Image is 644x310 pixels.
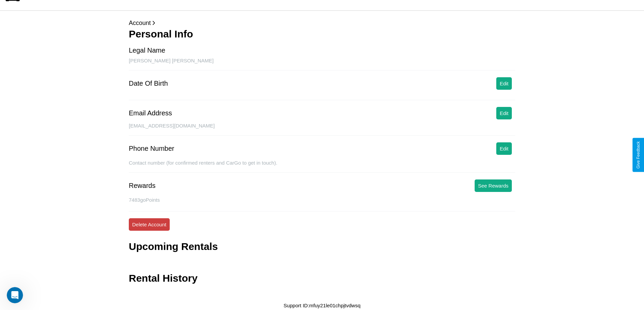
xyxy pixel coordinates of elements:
[129,123,515,136] div: [EMAIL_ADDRESS][DOMAIN_NAME]
[7,287,23,303] iframe: Intercom live chat
[496,142,512,155] button: Edit
[284,301,361,310] p: Support ID: mfuy21le01chpjtvdwsq
[129,241,218,252] h3: Upcoming Rentals
[129,80,168,87] div: Date Of Birth
[496,107,512,119] button: Edit
[129,18,515,28] p: Account
[129,47,165,54] div: Legal Name
[129,145,174,152] div: Phone Number
[129,273,197,284] h3: Rental History
[129,58,515,71] div: [PERSON_NAME] [PERSON_NAME]
[475,179,512,192] button: See Rewards
[129,218,170,231] button: Delete Account
[129,28,515,40] h3: Personal Info
[129,160,515,173] div: Contact number (for confirmed renters and CarGo to get in touch).
[129,195,515,204] p: 7483 goPoints
[129,109,172,117] div: Email Address
[636,141,641,169] div: Give Feedback
[129,182,156,190] div: Rewards
[496,77,512,90] button: Edit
